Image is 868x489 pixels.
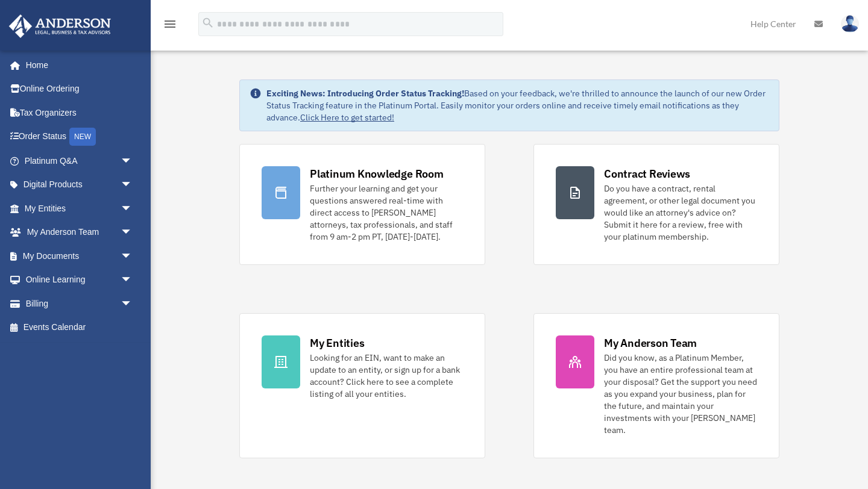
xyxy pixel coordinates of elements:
a: Click Here to get started! [300,112,394,123]
div: Looking for an EIN, want to make an update to an entity, or sign up for a bank account? Click her... [310,352,463,400]
a: Online Ordering [8,77,151,101]
a: menu [163,21,177,31]
a: Events Calendar [8,316,151,340]
a: My Entities Looking for an EIN, want to make an update to an entity, or sign up for a bank accoun... [239,313,485,458]
img: Anderson Advisors Platinum Portal [5,14,115,38]
img: User Pic [841,15,859,33]
span: arrow_drop_down [121,244,145,269]
i: menu [163,17,177,31]
div: My Entities [310,335,364,350]
div: Did you know, as a Platinum Member, you have an entire professional team at your disposal? Get th... [604,352,757,436]
a: My Documentsarrow_drop_down [8,244,151,268]
div: Do you have a contract, rental agreement, or other legal document you would like an attorney's ad... [604,182,757,243]
a: Home [8,53,145,77]
div: Contract Reviews [604,166,690,181]
div: My Anderson Team [604,335,697,350]
div: Further your learning and get your questions answered real-time with direct access to [PERSON_NAM... [310,182,463,243]
a: My Entitiesarrow_drop_down [8,196,151,220]
a: Digital Productsarrow_drop_down [8,173,151,197]
span: arrow_drop_down [121,220,145,245]
span: arrow_drop_down [121,173,145,198]
i: search [201,16,215,30]
span: arrow_drop_down [121,196,145,221]
a: Billingarrow_drop_down [8,291,151,316]
div: Platinum Knowledge Room [310,166,444,181]
a: Tax Organizers [8,101,151,125]
a: Platinum Knowledge Room Further your learning and get your questions answered real-time with dire... [239,144,485,265]
span: arrow_drop_down [121,149,145,173]
span: arrow_drop_down [121,291,145,316]
div: NEW [69,128,96,146]
a: Order StatusNEW [8,125,151,149]
div: Based on your feedback, we're thrilled to announce the launch of our new Order Status Tracking fe... [266,87,769,123]
strong: Exciting News: Introducing Order Status Tracking! [266,88,464,99]
a: Platinum Q&Aarrow_drop_down [8,149,151,173]
a: Online Learningarrow_drop_down [8,268,151,292]
a: My Anderson Teamarrow_drop_down [8,220,151,244]
span: arrow_drop_down [121,268,145,293]
a: Contract Reviews Do you have a contract, rental agreement, or other legal document you would like... [533,144,779,265]
a: My Anderson Team Did you know, as a Platinum Member, you have an entire professional team at your... [533,313,779,458]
